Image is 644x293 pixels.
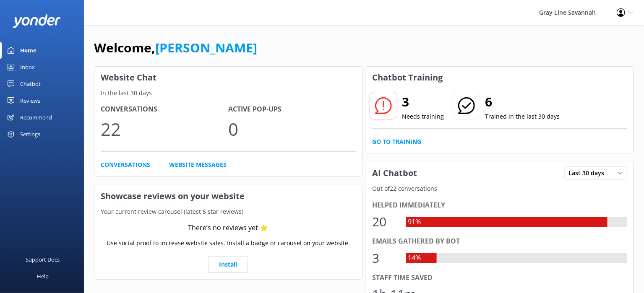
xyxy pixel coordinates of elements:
[101,160,150,169] a: Conversations
[373,212,398,232] div: 20
[228,115,356,143] p: 0
[94,38,257,58] h1: Welcome,
[37,268,49,285] div: Help
[101,115,228,143] p: 22
[373,236,628,247] div: Emails gathered by bot
[402,112,444,121] p: Needs training
[20,75,41,92] div: Chatbot
[373,200,628,211] div: Helped immediately
[94,67,362,88] h3: Website Chat
[366,184,634,193] p: Out of 22 conversations
[101,104,228,115] h4: Conversations
[169,160,227,169] a: Website Messages
[20,126,40,143] div: Settings
[107,239,350,248] p: Use social proof to increase website sales. Install a badge or carousel on your website.
[373,137,422,146] a: Go to Training
[485,112,560,121] p: Trained in the last 30 days
[155,39,257,56] a: [PERSON_NAME]
[373,272,628,283] div: Staff time saved
[568,169,609,178] span: Last 30 days
[366,162,424,184] h3: AI Chatbot
[94,88,362,98] p: In the last 30 days
[228,104,356,115] h4: Active Pop-ups
[26,251,60,268] div: Support Docs
[366,67,449,88] h3: Chatbot Training
[485,92,560,112] h2: 6
[406,217,423,228] div: 91%
[20,59,35,75] div: Inbox
[94,207,362,216] p: Your current review carousel (latest 5 star reviews)
[406,253,423,264] div: 14%
[94,185,362,207] h3: Showcase reviews on your website
[13,14,61,28] img: yonder-white-logo.png
[20,92,40,109] div: Reviews
[373,248,398,268] div: 3
[188,223,268,233] div: There’s no reviews yet ⭐
[208,256,248,273] a: Install
[20,42,37,59] div: Home
[20,109,52,126] div: Recommend
[402,92,444,112] h2: 3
